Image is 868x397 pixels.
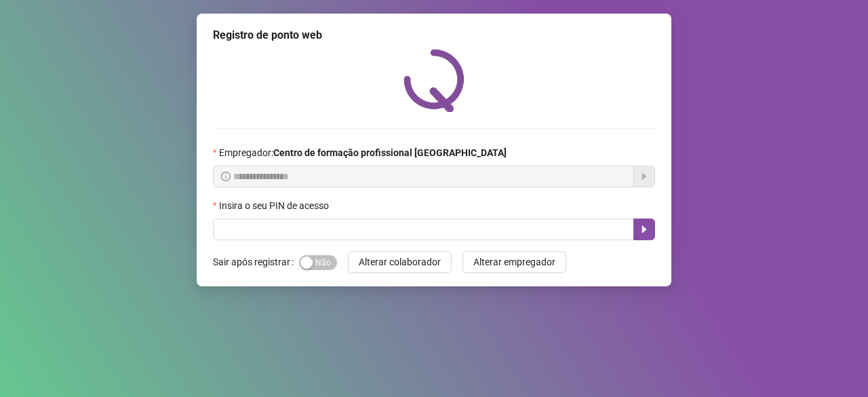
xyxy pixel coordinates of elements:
span: Empregador : [219,145,507,160]
span: Alterar colaborador [359,254,441,269]
img: QRPoint [403,49,465,112]
label: Insira o seu PIN de acesso [213,198,338,213]
button: Alterar colaborador [348,251,452,273]
label: Sair após registrar [213,251,299,273]
span: info-circle [221,172,231,181]
div: Registro de ponto web [213,27,655,43]
span: Alterar empregador [473,254,555,269]
strong: Centro de formação profissional [GEOGRAPHIC_DATA] [273,147,507,158]
span: caret-right [639,224,650,235]
button: Alterar empregador [462,251,566,273]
